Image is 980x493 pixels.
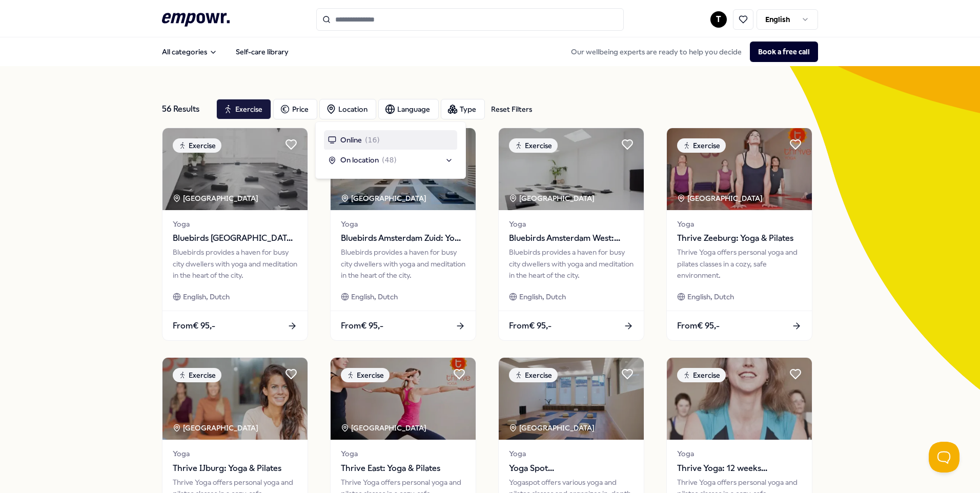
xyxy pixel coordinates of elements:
[331,358,476,440] img: package image
[173,232,297,245] span: Bluebirds [GEOGRAPHIC_DATA] East: Yoga & Wellbeing
[509,462,634,475] span: Yoga Spot [GEOGRAPHIC_DATA]: Yoga & Pilates
[351,291,398,302] span: English, Dutch
[929,442,959,473] iframe: Help Scout Beacon - Open
[441,99,485,119] button: Type
[341,232,465,245] span: Bluebirds Amsterdam Zuid: Yoga & Wellbeing
[667,128,812,210] img: package image
[677,232,802,245] span: Thrive Zeeburg: Yoga & Pilates
[509,246,634,281] div: Bluebirds provides a haven for busy city dwellers with yoga and meditation in the heart of the city.
[519,291,566,302] span: English, Dutch
[710,11,727,28] button: T
[509,448,634,459] span: Yoga
[162,128,308,210] img: package image
[154,42,226,62] button: All categories
[316,8,624,31] input: Search for products, categories or subcategories
[563,42,818,62] div: Our wellbeing experts are ready to help you decide
[677,319,720,333] span: From € 95,-
[173,462,297,475] span: Thrive IJburg: Yoga & Pilates
[509,193,596,204] div: [GEOGRAPHIC_DATA]
[499,128,644,210] img: package image
[677,448,802,459] span: Yoga
[341,422,428,434] div: [GEOGRAPHIC_DATA]
[173,368,221,382] div: Exercise
[173,448,297,459] span: Yoga
[382,154,397,166] span: ( 48 )
[499,358,644,440] img: package image
[173,193,260,204] div: [GEOGRAPHIC_DATA]
[162,99,208,119] div: 56 Results
[509,218,634,230] span: Yoga
[173,138,221,153] div: Exercise
[677,246,802,281] div: Thrive Yoga offers personal yoga and pilates classes in a cozy, safe environment.
[341,462,465,475] span: Thrive East: Yoga & Pilates
[173,246,297,281] div: Bluebirds provides a haven for busy city dwellers with yoga and meditation in the heart of the city.
[677,193,764,204] div: [GEOGRAPHIC_DATA]
[509,422,596,434] div: [GEOGRAPHIC_DATA]
[154,42,297,62] nav: Main
[341,368,390,382] div: Exercise
[173,422,260,434] div: [GEOGRAPHIC_DATA]
[509,232,634,245] span: Bluebirds Amsterdam West: Yoga & Wellbeing
[319,99,376,119] button: Location
[341,246,465,281] div: Bluebirds provides a haven for busy city dwellers with yoga and meditation in the heart of the city.
[677,462,802,475] span: Thrive Yoga: 12 weeks pregnancy yoga
[341,448,465,459] span: Yoga
[677,218,802,230] span: Yoga
[498,128,644,341] a: package imageExercise[GEOGRAPHIC_DATA] YogaBluebirds Amsterdam West: Yoga & WellbeingBluebirds pr...
[491,104,532,115] div: Reset Filters
[687,291,734,302] span: English, Dutch
[341,319,383,333] span: From € 95,-
[340,154,379,166] span: On location
[183,291,230,302] span: English, Dutch
[228,42,297,62] a: Self-care library
[273,99,317,119] button: Price
[677,368,726,382] div: Exercise
[667,358,812,440] img: package image
[509,138,558,153] div: Exercise
[378,99,439,119] button: Language
[341,218,465,230] span: Yoga
[173,218,297,230] span: Yoga
[324,130,457,170] div: Suggestions
[162,358,308,440] img: package image
[173,319,215,333] span: From € 95,-
[666,128,812,341] a: package imageExercise[GEOGRAPHIC_DATA] YogaThrive Zeeburg: Yoga & PilatesThrive Yoga offers perso...
[216,99,271,119] button: Exercise
[365,134,380,146] span: ( 16 )
[677,138,726,153] div: Exercise
[330,128,476,341] a: package imageExercise[GEOGRAPHIC_DATA] YogaBluebirds Amsterdam Zuid: Yoga & WellbeingBluebirds pr...
[340,134,362,146] span: Online
[162,128,308,341] a: package imageExercise[GEOGRAPHIC_DATA] YogaBluebirds [GEOGRAPHIC_DATA] East: Yoga & WellbeingBlue...
[509,319,552,333] span: From € 95,-
[509,368,558,382] div: Exercise
[750,42,818,62] button: Book a free call
[341,193,428,204] div: [GEOGRAPHIC_DATA]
